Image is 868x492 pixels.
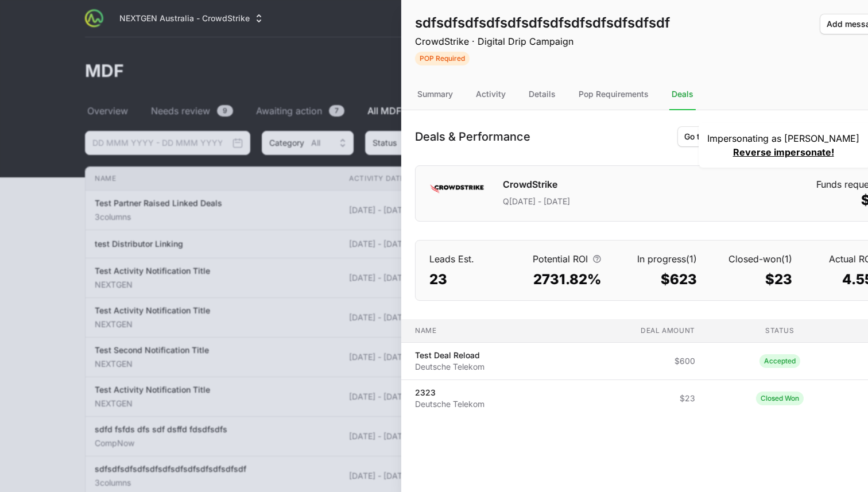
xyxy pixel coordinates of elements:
img: CrowdStrike [429,177,485,200]
span: Status [765,326,795,335]
dd: 2731.82% [525,270,602,289]
p: Deutsche Telekom [415,398,485,410]
button: Go to deals section [677,126,765,147]
div: Deals [669,79,696,110]
dt: In progress (1) [620,252,697,266]
div: Pop Requirements [576,79,651,110]
span: Go to deals section [684,130,758,144]
dt: Leads Est. [429,252,506,266]
div: Summary [415,79,455,110]
p: Deutsche Telekom [415,361,485,373]
span: Name [410,326,436,335]
div: Activity [474,79,508,110]
span: $23 [680,393,695,404]
h1: CrowdStrike [503,177,570,193]
h1: sdfsdfsdfsdfsdfsdfsdfsdfsdfsdfsdfsdf [415,14,670,32]
h1: Deals & Performance [415,129,530,145]
p: 2323 [415,387,485,398]
p: CrowdStrike · Digital Drip Campaign [415,34,670,48]
dt: Potential ROI [525,252,602,266]
button: Link deal [777,126,826,147]
p: Q[DATE] - [DATE] [503,196,570,210]
span: Link deal [784,130,819,144]
div: Details [526,79,558,110]
span: Deal amount [641,326,695,335]
dd: 23 [429,270,506,289]
dt: Closed-won (1) [715,252,792,266]
dd: $23 [715,270,792,289]
p: Test Deal Reload [415,350,485,361]
dd: $623 [620,270,697,289]
span: $600 [675,355,695,367]
span: Activity Status [415,51,670,65]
